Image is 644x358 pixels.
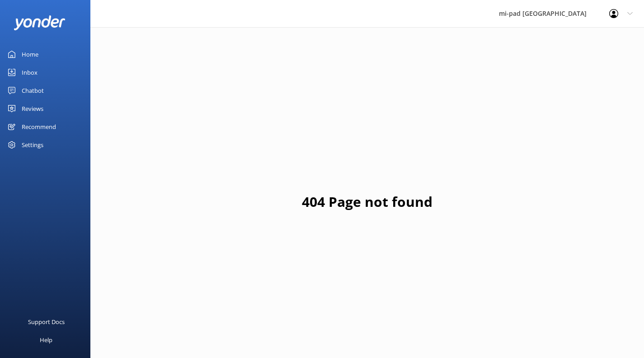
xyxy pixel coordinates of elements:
[28,313,65,331] div: Support Docs
[22,118,56,136] div: Recommend
[22,81,44,100] div: Chatbot
[22,136,43,154] div: Settings
[40,331,52,349] div: Help
[14,15,66,30] img: yonder-white-logo.png
[302,191,432,213] h1: 404 Page not found
[22,100,43,118] div: Reviews
[22,45,38,63] div: Home
[22,63,38,81] div: Inbox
